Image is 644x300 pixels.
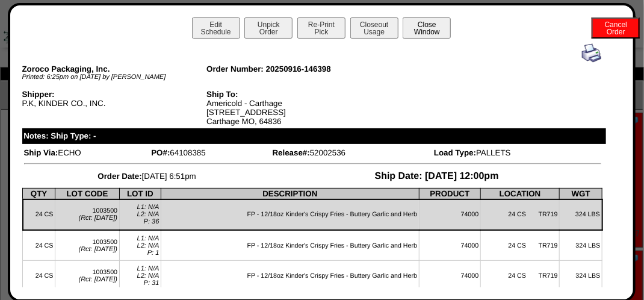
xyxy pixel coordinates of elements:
[79,214,118,222] span: (Rct: [DATE])
[22,90,207,117] div: P.K, KINDER CO., INC.
[55,188,120,199] th: LOT CODE
[22,90,207,99] div: Shipper:
[55,261,120,291] td: 1003500
[79,276,118,283] span: (Rct: [DATE])
[150,148,270,158] td: 64108385
[22,73,207,81] div: Printed: 6:25pm on [DATE] by [PERSON_NAME]
[419,188,480,199] th: PRODUCT
[481,199,560,230] td: 24 CS TR719
[560,261,602,291] td: 324 LBS
[560,199,602,230] td: 324 LBS
[23,199,55,230] td: 24 CS
[22,64,207,73] div: Zoroco Packaging, Inc.
[419,199,480,230] td: 74000
[582,43,601,63] img: print.gif
[297,17,345,39] button: Re-PrintPick
[137,235,159,257] span: L1: N/A L2: N/A P: 1
[419,230,480,261] td: 74000
[481,188,560,199] th: LOCATION
[592,17,640,39] button: CancelOrder
[22,128,607,144] div: Notes: Ship Type: -
[23,230,55,261] td: 24 CS
[419,261,480,291] td: 74000
[23,188,55,199] th: QTY
[481,261,560,291] td: 24 CS TR719
[206,90,391,126] div: Americold - Carthage [STREET_ADDRESS] Carthage MO, 64836
[401,27,452,36] a: CloseWindow
[55,230,120,261] td: 1003500
[375,171,499,181] span: Ship Date: [DATE] 12:00pm
[481,230,560,261] td: 24 CS TR719
[244,17,293,39] button: UnpickOrder
[433,148,602,158] td: PALLETS
[23,261,55,291] td: 24 CS
[403,17,451,39] button: CloseWindow
[23,170,271,183] td: [DATE] 6:51pm
[560,188,602,199] th: WGT
[151,148,170,157] span: PO#:
[273,148,310,157] span: Release#:
[23,148,150,158] td: ECHO
[161,230,420,261] td: FP - 12/18oz Kinder's Crispy Fries - Buttery Garlic and Herb
[24,148,58,157] span: Ship Via:
[161,188,420,199] th: DESCRIPTION
[137,204,159,225] span: L1: N/A L2: N/A P: 36
[137,265,159,287] span: L1: N/A L2: N/A P: 31
[206,64,391,73] div: Order Number: 20250916-146398
[55,199,120,230] td: 1003500
[192,17,240,39] button: EditSchedule
[161,199,420,230] td: FP - 12/18oz Kinder's Crispy Fries - Buttery Garlic and Herb
[161,261,420,291] td: FP - 12/18oz Kinder's Crispy Fries - Buttery Garlic and Herb
[206,90,391,99] div: Ship To:
[350,17,398,39] button: CloseoutUsage
[119,188,161,199] th: LOT ID
[560,230,602,261] td: 324 LBS
[434,148,476,157] span: Load Type:
[272,148,432,158] td: 52002536
[79,246,118,253] span: (Rct: [DATE])
[98,172,141,181] span: Order Date:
